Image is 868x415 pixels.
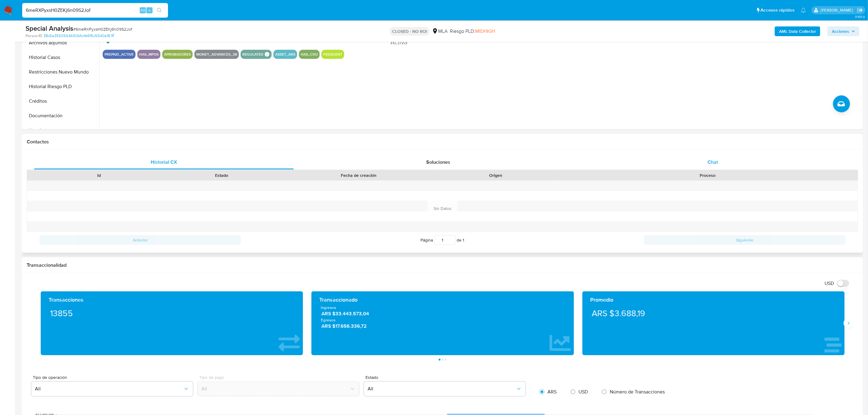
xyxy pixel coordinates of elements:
p: ludmila.lanatti@mercadolibre.com [821,7,855,13]
button: search-icon [153,6,166,15]
div: Proceso [561,172,854,178]
p: CLOSED - NO ROI [390,27,430,36]
div: Estado [165,172,279,178]
button: Anterior [39,235,241,245]
span: Alt [140,7,145,13]
button: frequent [323,53,342,56]
button: Restricciones Nuevo Mundo [23,65,99,79]
button: Historial Riesgo PLD [23,79,99,94]
b: Person ID [26,33,42,39]
button: Archivos adjuntos [23,36,99,50]
a: Notificaciones [801,8,806,13]
div: Origen [439,172,553,178]
button: Aprobadores [164,53,191,56]
button: Documentación [23,108,99,123]
button: has_mpos [139,53,159,56]
dd: Activa [390,38,574,46]
button: regulated [242,53,263,56]
span: Chat [708,159,718,166]
div: MLA [432,28,448,35]
span: Soluciones [426,159,450,166]
b: AML Data Collector [779,26,816,36]
input: Buscar usuario o caso... [22,6,168,14]
button: asset_ars [275,53,295,56]
button: AML Data Collector [775,26,820,36]
b: Special Analysis [26,23,73,33]
button: Historial Casos [23,50,99,65]
button: Lista Interna [23,123,99,138]
button: Siguiente [644,235,846,245]
span: 1 [463,237,465,243]
span: Historial CX [151,159,177,166]
span: # 6meRXPyxsH0ZEKj6n09S2Jof [73,26,132,32]
button: Créditos [23,94,99,108]
span: s [149,7,150,13]
span: MIDHIGH [475,28,495,35]
span: Acciones [832,26,849,36]
button: prepaid_active [105,53,134,56]
a: 38c6a3550564650bfccfe5f5c5540e18 [43,33,114,39]
h1: Contactos [27,139,858,145]
button: Acciones [828,26,859,36]
span: Riesgo PLD: [450,28,495,35]
span: 3.155.0 [855,14,865,19]
div: Id [42,172,156,178]
a: Salir [857,7,863,13]
button: has_cvu [301,53,318,56]
button: money_advances_38 [196,53,237,56]
span: Página de [421,235,465,245]
span: Accesos rápidos [761,7,795,13]
h1: Transaccionalidad [27,262,858,268]
div: Fecha de creación [287,172,430,178]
